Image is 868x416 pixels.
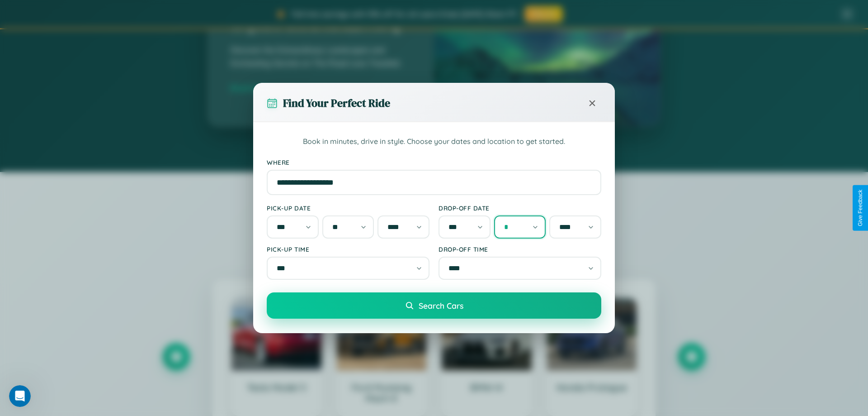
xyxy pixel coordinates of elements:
[267,158,601,166] label: Where
[439,204,601,212] label: Drop-off Date
[267,245,429,253] label: Pick-up Time
[283,96,390,110] h3: Find Your Perfect Ride
[267,204,429,212] label: Pick-up Date
[267,136,601,148] p: Book in minutes, drive in style. Choose your dates and location to get started.
[267,292,601,319] button: Search Cars
[439,245,601,253] label: Drop-off Time
[419,301,463,311] span: Search Cars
